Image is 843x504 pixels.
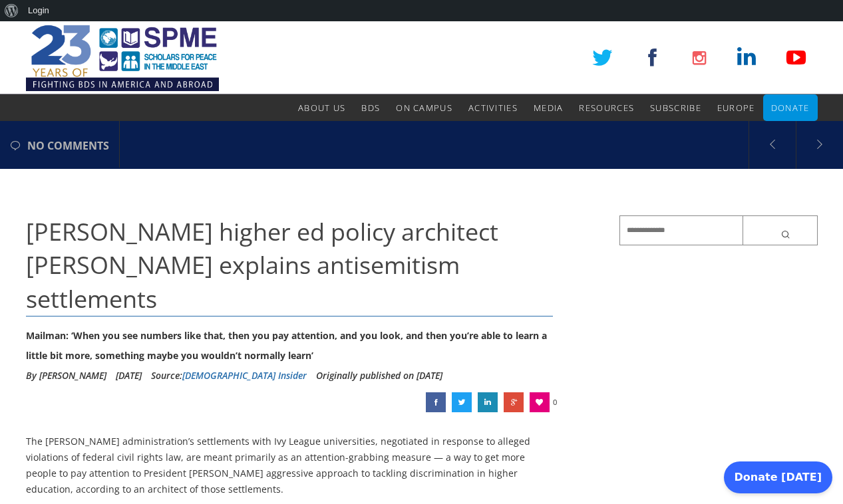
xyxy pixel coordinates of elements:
[650,102,701,114] span: Subscribe
[771,94,810,121] a: Donate
[717,102,755,114] span: Europe
[771,102,810,114] span: Donate
[468,102,518,114] span: Activities
[298,94,345,121] a: About Us
[478,392,498,412] a: Trump higher ed policy architect May Mailman explains antisemitism settlements
[316,366,442,386] li: Originally published on [DATE]
[26,21,219,94] img: SPME
[534,94,564,121] a: Media
[151,366,307,386] div: Source:
[426,392,446,412] a: Trump higher ed policy architect May Mailman explains antisemitism settlements
[182,369,307,382] a: [DEMOGRAPHIC_DATA] Insider
[298,102,345,114] span: About Us
[26,366,106,386] li: By [PERSON_NAME]
[27,122,109,169] span: no comments
[26,326,554,366] div: Mailman: ‘When you see numbers like that, then you pay attention, and you look, and then you’re a...
[717,94,755,121] a: Europe
[534,102,564,114] span: Media
[26,434,554,497] p: The [PERSON_NAME] administration’s settlements with Ivy League universities, negotiated in respon...
[579,102,634,114] span: Resources
[579,94,634,121] a: Resources
[452,392,472,412] a: Trump higher ed policy architect May Mailman explains antisemitism settlements
[361,102,380,114] span: BDS
[553,392,557,412] span: 0
[504,392,524,412] a: Trump higher ed policy architect May Mailman explains antisemitism settlements
[396,102,452,114] span: On Campus
[650,94,701,121] a: Subscribe
[468,94,518,121] a: Activities
[396,94,452,121] a: On Campus
[361,94,380,121] a: BDS
[116,366,142,386] li: [DATE]
[26,215,498,315] span: [PERSON_NAME] higher ed policy architect [PERSON_NAME] explains antisemitism settlements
